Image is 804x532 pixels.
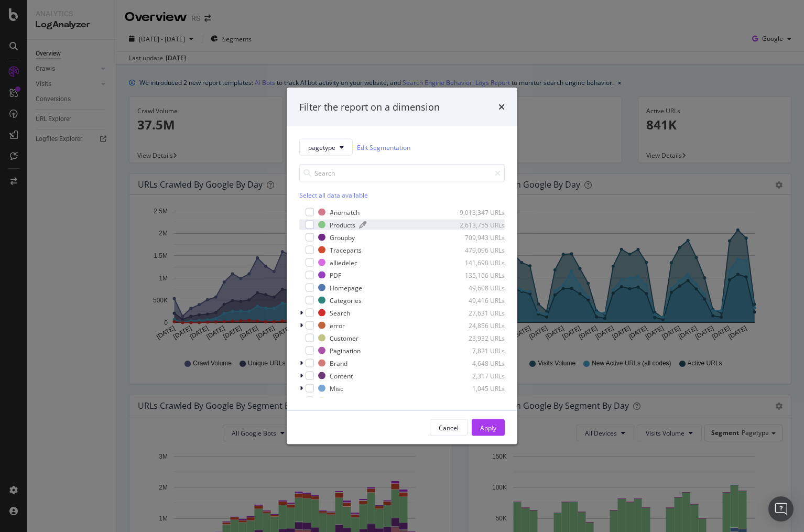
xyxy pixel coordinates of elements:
[330,283,362,292] div: Homepage
[472,419,505,436] button: Apply
[453,359,505,367] div: 4,648 URLs
[357,142,410,153] a: Edit Segmentation
[453,233,505,242] div: 709,943 URLs
[330,270,341,279] div: PDF
[299,164,505,182] input: Search
[453,296,505,305] div: 49,416 URLs
[330,384,343,393] div: Misc
[330,321,345,330] div: error
[330,308,350,317] div: Search
[330,296,362,305] div: Categories
[453,396,505,405] div: 900 URLs
[453,308,505,317] div: 27,631 URLs
[330,359,347,367] div: Brand
[330,346,361,355] div: Pagination
[299,139,353,156] button: pagetype
[308,143,335,151] span: pagetype
[498,100,505,114] div: times
[330,208,360,216] div: #nomatch
[330,258,357,267] div: alliedelec
[453,220,505,229] div: 2,613,755 URLs
[330,333,358,342] div: Customer
[453,321,505,330] div: 24,856 URLs
[453,384,505,393] div: 1,045 URLs
[453,333,505,342] div: 23,932 URLs
[330,245,362,254] div: Traceparts
[330,396,349,405] div: Expert
[330,371,353,380] div: Content
[453,283,505,292] div: 49,608 URLs
[453,258,505,267] div: 141,690 URLs
[299,191,505,200] div: Select all data available
[768,496,794,522] div: Open Intercom Messenger
[330,220,355,229] div: Products
[430,419,468,436] button: Cancel
[480,423,496,432] div: Apply
[287,88,517,444] div: modal
[453,208,505,216] div: 9,013,347 URLs
[453,245,505,254] div: 479,096 URLs
[330,233,355,242] div: Groupby
[453,270,505,279] div: 135,166 URLs
[439,423,459,432] div: Cancel
[453,346,505,355] div: 7,821 URLs
[299,100,440,114] div: Filter the report on a dimension
[453,371,505,380] div: 2,317 URLs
